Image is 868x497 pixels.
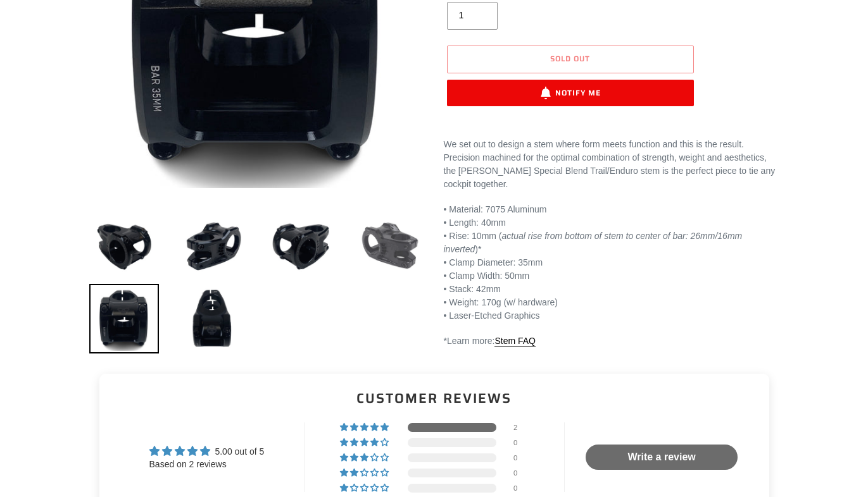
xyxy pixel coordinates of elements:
[215,446,264,457] span: 5.00 out of 5
[178,211,248,280] img: Load image into Gallery viewer, Canfield Special Blend Trail/Enduro MTB Stem
[444,231,743,254] em: actual rise from bottom of stem to center of bar: 26mm/16mm inverted
[444,203,779,322] p: • Material: 7075 Aluminum • Length: 40mm • Rise: 10mm ( )* • Clamp Diameter: 35mm • Clamp Width: ...
[178,284,248,353] img: Load image into Gallery viewer, Canfield Special Blend Trail/Enduro MTB Stem
[494,336,536,347] a: Stem FAQ
[447,46,694,73] button: Sold out
[267,211,336,280] img: Load image into Gallery viewer, Canfield Special Blend Trail/Enduro MTB Stem
[89,284,159,353] img: Load image into Gallery viewer, Canfield Special Blend Trail/Enduro MTB Stem
[513,423,529,432] div: 2
[444,336,495,346] span: *Learn more:
[444,138,779,191] p: We set out to design a stem where form meets function and this is the result. Precision machined ...
[550,52,590,64] span: Sold out
[110,389,759,407] h2: Customer Reviews
[149,444,265,458] div: Average rating is 5.00 stars
[149,458,265,471] div: Based on 2 reviews
[340,423,391,432] div: 100% (2) reviews with 5 star rating
[89,211,159,280] img: Load image into Gallery viewer, Canfield Special Blend Trail/Enduro MTB Stem
[447,80,694,106] button: Notify Me
[355,211,425,280] img: Load image into Gallery viewer, Canfield Special Blend Trail/Enduro MTB Stem
[586,445,738,470] a: Write a review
